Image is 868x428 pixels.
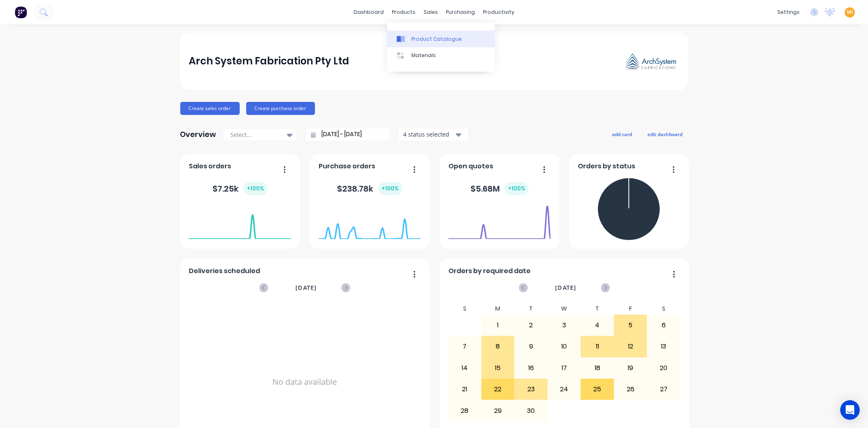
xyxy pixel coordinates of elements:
[614,303,647,315] div: F
[548,358,581,378] div: 17
[647,303,680,315] div: S
[481,303,515,315] div: M
[548,303,581,315] div: W
[514,303,548,315] div: T
[479,6,518,18] div: productivity
[482,379,514,399] div: 22
[448,379,481,399] div: 21
[647,336,680,357] div: 13
[448,161,493,171] span: Open quotes
[578,161,635,171] span: Orders by status
[847,9,853,16] span: MI
[515,315,547,335] div: 2
[189,53,349,69] div: Arch System Fabrication Pty Ltd
[643,129,688,139] button: edit dashboard
[387,47,495,64] a: Materials
[388,6,420,18] div: products
[448,400,481,421] div: 28
[505,182,529,195] div: + 100 %
[378,182,402,195] div: + 100 %
[614,336,647,357] div: 12
[581,358,614,378] div: 18
[581,336,614,357] div: 11
[515,336,547,357] div: 9
[403,130,455,139] div: 4 status selected
[337,182,402,195] div: $ 238.78k
[295,283,317,292] span: [DATE]
[647,379,680,399] div: 27
[515,400,547,421] div: 30
[482,315,514,335] div: 1
[548,315,581,335] div: 3
[840,400,860,420] div: Open Intercom Messenger
[607,129,638,139] button: add card
[189,266,260,276] span: Deliveries scheduled
[180,126,216,143] div: Overview
[482,400,514,421] div: 29
[614,379,647,399] div: 26
[319,161,375,171] span: Purchase orders
[482,358,514,378] div: 15
[246,102,315,115] button: Create purchase order
[614,315,647,335] div: 5
[448,358,481,378] div: 14
[548,336,581,357] div: 10
[622,51,679,72] img: Arch System Fabrication Pty Ltd
[515,358,547,378] div: 16
[515,379,547,399] div: 23
[243,182,267,195] div: + 100 %
[482,336,514,357] div: 8
[212,182,267,195] div: $ 7.25k
[614,358,647,378] div: 19
[647,315,680,335] div: 6
[411,52,436,59] div: Materials
[555,283,576,292] span: [DATE]
[15,6,27,18] img: Factory
[350,6,388,18] a: dashboard
[448,336,481,357] div: 7
[581,315,614,335] div: 4
[581,303,614,315] div: T
[647,358,680,378] div: 20
[189,161,231,171] span: Sales orders
[773,6,804,18] div: settings
[399,128,468,141] button: 4 status selected
[548,379,581,399] div: 24
[180,102,240,115] button: Create sales order
[581,379,614,399] div: 25
[420,6,442,18] div: sales
[442,6,479,18] div: purchasing
[448,303,481,315] div: S
[387,31,495,47] a: Product Catalogue
[411,35,462,43] div: Product Catalogue
[470,182,529,195] div: $ 5.68M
